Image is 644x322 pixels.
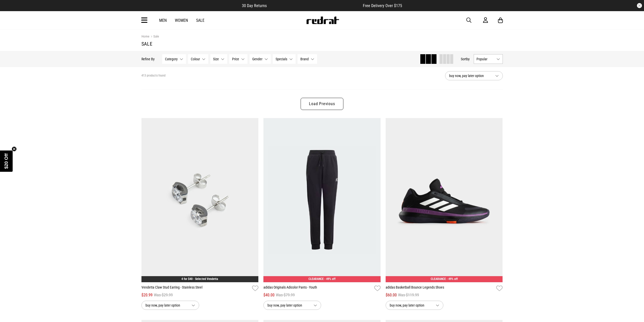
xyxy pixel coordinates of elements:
button: Brand [298,54,317,64]
span: Specials [276,57,287,61]
span: buy now, pay later option [449,73,491,79]
span: Brand [300,57,309,61]
span: Was $29.99 [154,292,173,298]
button: Specials [273,54,296,64]
img: Redrat logo [306,16,339,24]
button: Price [229,54,247,64]
button: buy now, pay later option [263,301,321,310]
span: Price [232,57,239,61]
span: - 49% off [447,277,458,281]
iframe: Customer reviews powered by Trustpilot [277,3,353,8]
span: - 49% off [324,277,336,281]
button: buy now, pay later option [141,301,199,310]
button: Gender [250,54,271,64]
span: $40.00 [263,292,275,298]
h1: Sale [141,41,503,47]
span: Colour [191,57,200,61]
a: Women [175,18,188,23]
a: Sale [196,18,204,23]
span: 413 products found [141,74,165,78]
img: Adidas Basketball Bounce Legends Shoes in Black [386,118,503,282]
span: Free Delivery Over $175 [363,3,402,8]
button: Size [210,54,227,64]
a: Sale [149,34,159,39]
a: adidas Basketball Bounce Legends Shoes [386,285,494,292]
span: buy now, pay later option [390,302,432,308]
span: Gender [252,57,262,61]
span: buy now, pay later option [267,302,309,308]
span: Category [165,57,178,61]
a: Home [141,34,149,38]
button: buy now, pay later option [445,71,503,80]
span: by [466,57,470,61]
button: Close teaser [12,146,17,151]
button: Colour [188,54,208,64]
span: Popular [476,57,494,61]
button: Sortby [461,56,470,62]
span: Was $119.99 [398,292,419,298]
a: Vendetta Claw Stud Earring - Stainless Steel [141,285,250,292]
button: buy now, pay later option [386,301,443,310]
button: Category [162,54,186,64]
span: CLEARANCE [431,277,446,281]
p: Refine By [141,57,155,61]
span: $20 Off [4,153,9,169]
span: CLEARANCE [308,277,324,281]
span: Was $79.99 [276,292,295,298]
a: 4 for $40 - Selected Vendetta [181,277,218,281]
img: Vendetta Claw Stud Earring - Stainless Steel in Silver [141,118,259,282]
span: buy now, pay later option [146,302,188,308]
a: adidas Originals Adicolor Pants - Youth [263,285,372,292]
span: $20.99 [141,292,153,298]
a: Load Previous [301,98,343,110]
a: Men [159,18,167,23]
span: 30 Day Returns [242,3,267,8]
span: $60.00 [386,292,397,298]
button: Popular [474,54,503,64]
span: Size [213,57,219,61]
img: Adidas Originals Adicolor Pants - Youth in Black [263,118,381,282]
